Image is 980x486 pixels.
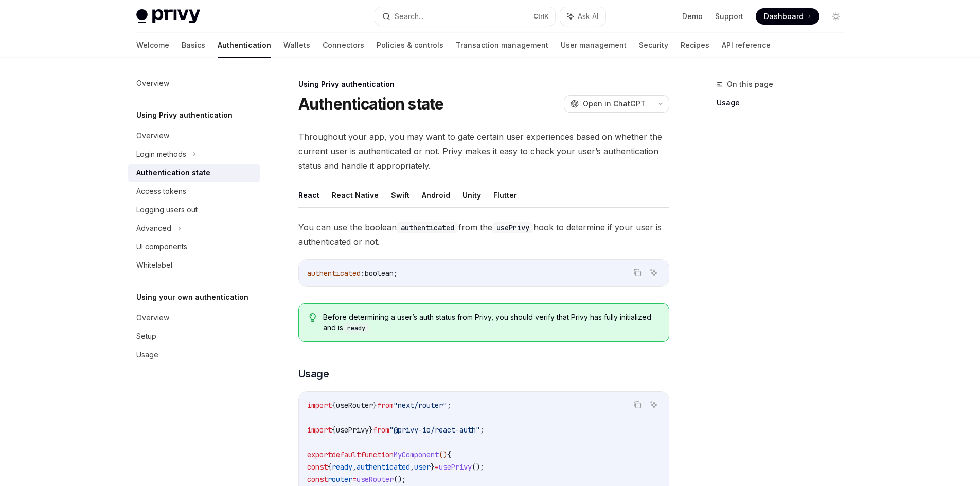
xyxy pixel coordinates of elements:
[447,401,451,410] span: ;
[462,183,481,207] button: Unity
[298,183,319,207] button: React
[560,7,605,26] button: Ask AI
[631,398,644,411] button: Copy the contents from the code block
[136,204,198,216] div: Logging users out
[493,183,517,207] button: Flutter
[128,164,260,182] a: Authentication state
[715,11,743,22] a: Support
[756,8,819,25] a: Dashboard
[373,425,389,435] span: from
[681,33,709,58] a: Recipes
[323,33,364,58] a: Connectors
[136,109,233,121] h5: Using Privy authentication
[394,401,447,410] span: "next/router"
[128,346,260,364] a: Usage
[128,201,260,219] a: Logging users out
[136,259,172,272] div: Whitelabel
[283,33,310,58] a: Wallets
[647,398,661,411] button: Ask AI
[389,425,480,435] span: "@privy-io/react-auth"
[136,9,200,24] img: light logo
[136,185,186,197] div: Access tokens
[336,425,369,435] span: usePrivy
[352,462,357,472] span: ,
[456,33,548,58] a: Transaction management
[480,425,484,435] span: ;
[631,266,644,279] button: Copy the contents from the code block
[307,425,332,435] span: import
[332,183,379,207] button: React Native
[414,462,431,472] span: user
[533,12,549,21] span: Ctrl K
[422,183,450,207] button: Android
[394,268,398,278] span: ;
[136,312,169,324] div: Overview
[336,401,373,410] span: useRouter
[136,349,158,361] div: Usage
[361,268,365,278] span: :
[357,462,410,472] span: authenticated
[332,450,361,459] span: default
[298,130,669,173] span: Throughout your app, you may want to gate certain user experiences based on whether the current u...
[298,79,669,89] div: Using Privy authentication
[128,182,260,201] a: Access tokens
[564,95,652,113] button: Open in ChatGPT
[435,462,439,472] span: =
[218,33,271,58] a: Authentication
[365,268,394,278] span: boolean
[309,313,316,322] svg: Tip
[128,127,260,145] a: Overview
[298,367,329,381] span: Usage
[357,475,394,484] span: useRouter
[472,462,484,472] span: ();
[307,450,332,459] span: export
[682,11,703,22] a: Demo
[128,74,260,93] a: Overview
[561,33,627,58] a: User management
[395,10,423,23] div: Search...
[307,268,361,278] span: authenticated
[136,167,210,179] div: Authentication state
[377,33,443,58] a: Policies & controls
[136,148,186,160] div: Login methods
[410,462,414,472] span: ,
[182,33,205,58] a: Basics
[128,238,260,256] a: UI components
[332,425,336,435] span: {
[332,462,352,472] span: ready
[136,291,248,303] h5: Using your own authentication
[639,33,668,58] a: Security
[298,220,669,249] span: You can use the boolean from the hook to determine if your user is authenticated or not.
[361,450,394,459] span: function
[128,256,260,275] a: Whitelabel
[578,11,598,22] span: Ask AI
[328,462,332,472] span: {
[128,309,260,327] a: Overview
[136,130,169,142] div: Overview
[307,475,328,484] span: const
[722,33,771,58] a: API reference
[352,475,357,484] span: =
[136,330,156,343] div: Setup
[717,95,852,111] a: Usage
[369,425,373,435] span: }
[136,77,169,89] div: Overview
[128,327,260,346] a: Setup
[377,401,394,410] span: from
[647,266,661,279] button: Ask AI
[431,462,435,472] span: }
[439,450,447,459] span: ()
[439,462,472,472] span: usePrivy
[332,401,336,410] span: {
[136,222,171,235] div: Advanced
[397,222,458,233] code: authenticated
[136,241,187,253] div: UI components
[307,401,332,410] span: import
[136,33,169,58] a: Welcome
[583,99,646,109] span: Open in ChatGPT
[828,8,844,25] button: Toggle dark mode
[727,78,773,91] span: On this page
[323,312,658,333] span: Before determining a user’s auth status from Privy, you should verify that Privy has fully initia...
[343,323,369,333] code: ready
[394,450,439,459] span: MyComponent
